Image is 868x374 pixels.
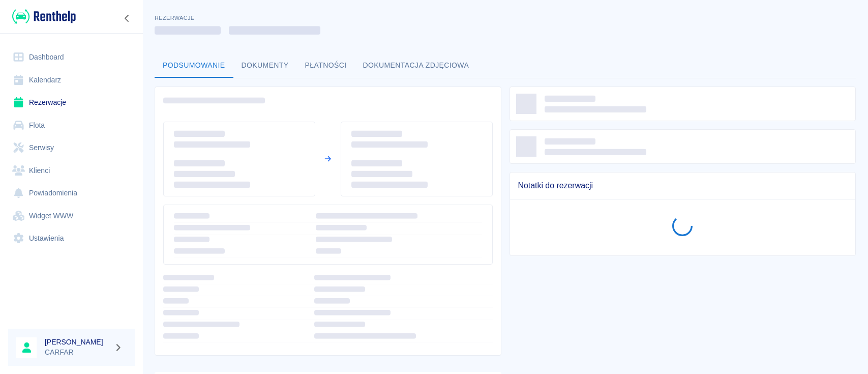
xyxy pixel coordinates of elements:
button: Dokumentacja zdjęciowa [355,53,477,78]
span: Rezerwacje [155,15,194,21]
button: Dokumenty [233,53,297,78]
a: Widget WWW [8,205,135,227]
button: Zwiń nawigację [119,12,135,25]
img: Renthelp logo [12,8,76,25]
button: Podsumowanie [155,53,233,78]
a: Dashboard [8,46,135,69]
button: Płatności [297,53,355,78]
a: Kalendarz [8,69,135,92]
a: Serwisy [8,136,135,159]
a: Klienci [8,159,135,182]
a: Powiadomienia [8,182,135,205]
a: Flota [8,114,135,137]
a: Ustawienia [8,227,135,250]
h6: [PERSON_NAME] [45,337,110,347]
a: Rezerwacje [8,91,135,114]
p: CARFAR [45,347,110,358]
a: Renthelp logo [8,8,76,25]
span: Notatki do rezerwacji [518,181,848,191]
